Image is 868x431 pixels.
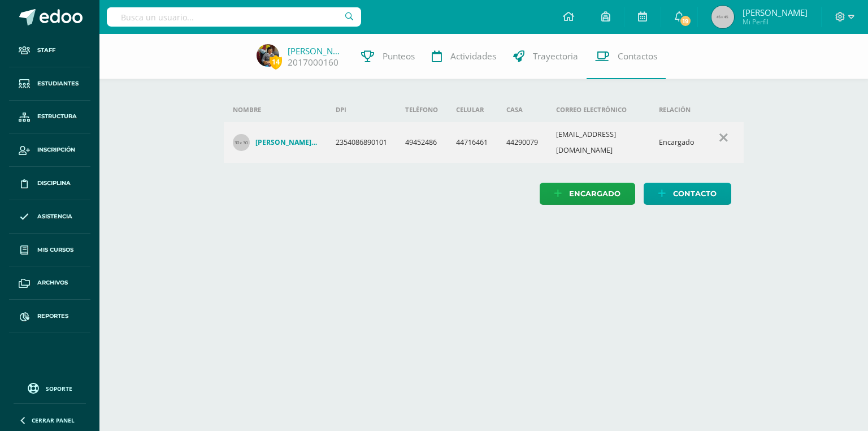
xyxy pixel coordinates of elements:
[9,133,90,167] a: Inscripción
[37,278,68,287] span: Archivos
[288,45,344,57] a: [PERSON_NAME]
[233,134,250,151] img: 30x30
[618,50,657,62] span: Contactos
[32,416,75,424] span: Cerrar panel
[37,112,77,121] span: Estructura
[9,167,90,200] a: Disciplina
[679,15,692,27] span: 19
[107,7,361,27] input: Busca un usuario...
[255,138,318,147] h4: [PERSON_NAME] [PERSON_NAME]
[547,97,650,122] th: Correo electrónico
[37,179,71,188] span: Disciplina
[14,380,86,395] a: Soporte
[383,50,415,62] span: Punteos
[9,34,90,67] a: Staff
[505,34,587,79] a: Trayectoria
[327,122,396,163] td: 2354086890101
[327,97,396,122] th: DPI
[569,183,620,204] span: Encargado
[650,97,704,122] th: Relación
[37,212,72,221] span: Asistencia
[533,50,578,62] span: Trayectoria
[396,122,447,163] td: 49452486
[37,46,55,55] span: Staff
[224,97,327,122] th: Nombre
[650,122,704,163] td: Encargado
[257,44,279,67] img: b875f3c4c839e8e66322e8a1b13aee01.png
[46,385,72,393] span: Soporte
[37,245,73,255] span: Mis cursos
[540,183,635,205] a: Encargado
[743,17,808,27] span: Mi Perfil
[396,97,447,122] th: Teléfono
[644,183,731,205] a: Contacto
[497,97,547,122] th: Casa
[743,7,808,18] span: [PERSON_NAME]
[37,145,75,154] span: Inscripción
[233,134,318,151] a: [PERSON_NAME] [PERSON_NAME]
[587,34,666,79] a: Contactos
[288,57,338,68] a: 2017000160
[497,122,547,163] td: 44290079
[450,50,496,62] span: Actividades
[547,122,650,163] td: [EMAIL_ADDRESS][DOMAIN_NAME]
[270,55,282,69] span: 14
[423,34,505,79] a: Actividades
[447,122,497,163] td: 44716461
[9,300,90,333] a: Reportes
[711,6,734,28] img: 45x45
[673,183,717,204] span: Contacto
[37,79,79,88] span: Estudiantes
[9,67,90,101] a: Estudiantes
[9,200,90,234] a: Asistencia
[353,34,423,79] a: Punteos
[37,312,68,321] span: Reportes
[9,234,90,267] a: Mis cursos
[9,266,90,300] a: Archivos
[447,97,497,122] th: Celular
[9,101,90,134] a: Estructura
